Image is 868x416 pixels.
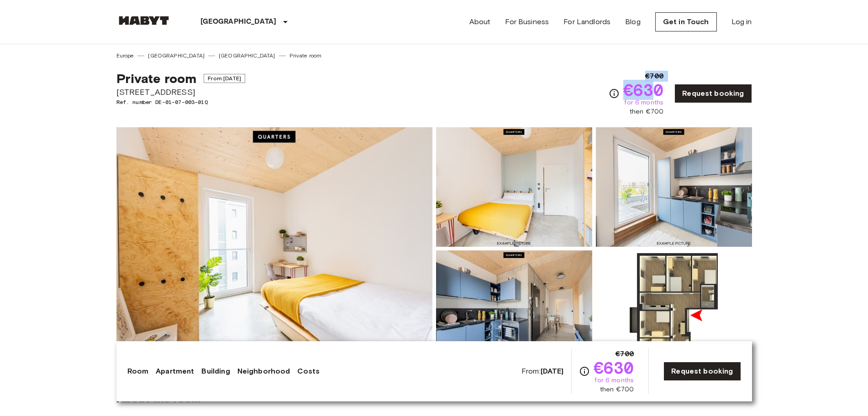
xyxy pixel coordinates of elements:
[600,385,634,394] span: then €700
[623,82,664,98] span: €630
[436,127,592,247] img: Picture of unit DE-01-07-003-01Q
[731,16,752,27] a: Log in
[297,366,320,377] a: Costs
[630,107,663,116] span: then €700
[127,366,149,377] a: Room
[521,366,564,376] span: From:
[469,16,491,27] a: About
[674,84,752,103] a: Request booking
[237,366,290,377] a: Neighborhood
[541,367,564,375] b: [DATE]
[436,250,592,370] img: Picture of unit DE-01-07-003-01Q
[116,127,432,370] img: Marketing picture of unit DE-01-07-003-01Q
[594,359,634,376] span: €630
[596,127,752,247] img: Picture of unit DE-01-07-003-01Q
[615,348,634,359] span: €700
[219,52,275,60] a: [GEOGRAPHIC_DATA]
[148,52,205,60] a: [GEOGRAPHIC_DATA]
[609,88,620,99] svg: Check cost overview for full price breakdown. Please note that discounts apply to new joiners onl...
[116,71,197,86] span: Private room
[505,16,549,27] a: For Business
[116,98,245,106] span: Ref. number DE-01-07-003-01Q
[204,74,245,83] span: From [DATE]
[655,12,717,31] a: Get in Touch
[116,52,134,60] a: Europe
[200,16,277,27] p: [GEOGRAPHIC_DATA]
[201,366,230,377] a: Building
[625,16,641,27] a: Blog
[563,16,610,27] a: For Landlords
[594,376,634,385] span: for 6 months
[579,366,590,377] svg: Check cost overview for full price breakdown. Please note that discounts apply to new joiners onl...
[645,71,664,82] span: €700
[596,250,752,370] img: Picture of unit DE-01-07-003-01Q
[663,362,741,381] a: Request booking
[116,86,245,98] span: [STREET_ADDRESS]
[624,98,663,107] span: for 6 months
[116,16,171,25] img: Habyt
[289,52,322,60] a: Private room
[156,366,194,377] a: Apartment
